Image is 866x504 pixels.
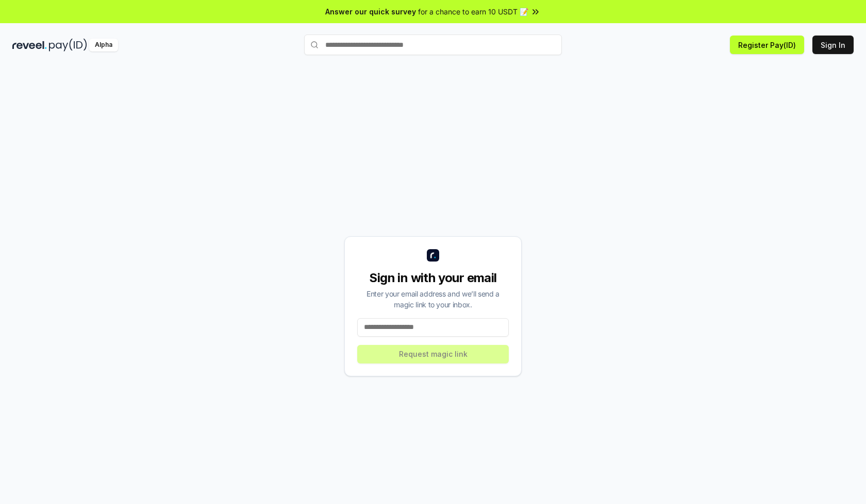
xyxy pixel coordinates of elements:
img: logo_small [427,249,439,262]
button: Register Pay(ID) [730,36,804,54]
div: Enter your email address and we’ll send a magic link to your inbox. [357,288,509,310]
div: Alpha [89,39,118,51]
img: pay_id [49,39,87,51]
img: reveel_dark [12,39,47,51]
span: for a chance to earn 10 USDT 📝 [418,6,528,17]
span: Answer our quick survey [325,6,416,17]
button: Sign In [812,36,854,54]
div: Sign in with your email [357,270,509,286]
